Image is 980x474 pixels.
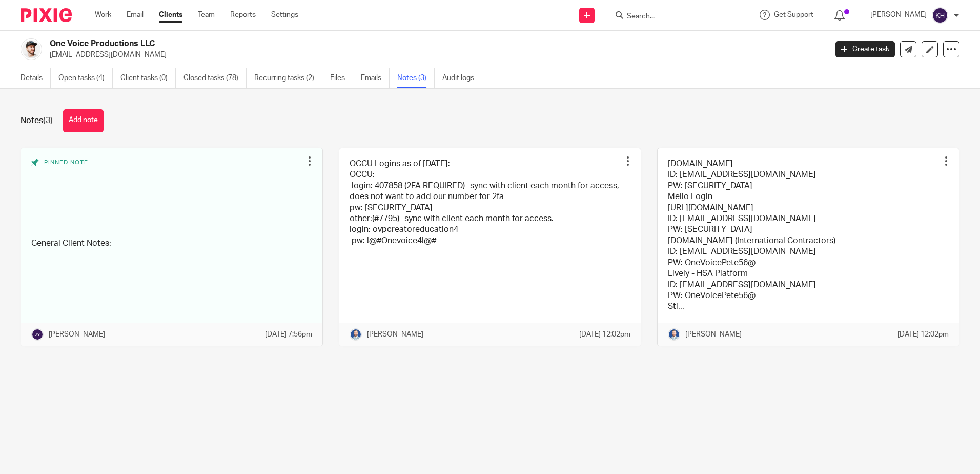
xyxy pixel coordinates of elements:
[159,10,182,20] a: Clients
[835,41,895,57] a: Create task
[120,68,176,88] a: Client tasks (0)
[265,329,312,340] p: [DATE] 7:56pm
[230,10,256,20] a: Reports
[21,8,72,22] img: Pixie
[49,329,105,340] p: [PERSON_NAME]
[127,10,144,20] a: Email
[774,11,813,18] span: Get Support
[63,109,104,132] button: Add note
[897,329,949,340] p: [DATE] 12:02pm
[668,328,680,341] img: KO-Headshot.png
[685,329,742,340] p: [PERSON_NAME]
[58,68,113,88] a: Open tasks (4)
[900,41,916,57] a: Send new email
[626,12,718,22] input: Search
[31,328,44,341] img: svg%3E
[254,68,322,88] a: Recurring tasks (2)
[21,38,42,60] img: peter%20hollens.jpg
[31,159,302,230] div: Pinned note
[361,68,390,88] a: Emails
[350,328,362,341] img: KO-Headshot.png
[330,68,353,88] a: Files
[442,68,482,88] a: Audit logs
[367,329,423,340] p: [PERSON_NAME]
[50,50,820,60] p: [EMAIL_ADDRESS][DOMAIN_NAME]
[95,10,111,20] a: Work
[922,41,938,57] a: Edit client
[21,115,53,126] h1: Notes
[50,38,666,49] h2: One Voice Productions LLC
[579,329,630,340] p: [DATE] 12:02pm
[870,10,927,20] p: [PERSON_NAME]
[932,7,948,24] img: svg%3E
[198,10,215,20] a: Team
[43,116,53,125] span: (3)
[183,68,247,88] a: Closed tasks (78)
[397,68,435,88] a: Notes (3)
[21,68,51,88] a: Details
[271,10,298,20] a: Settings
